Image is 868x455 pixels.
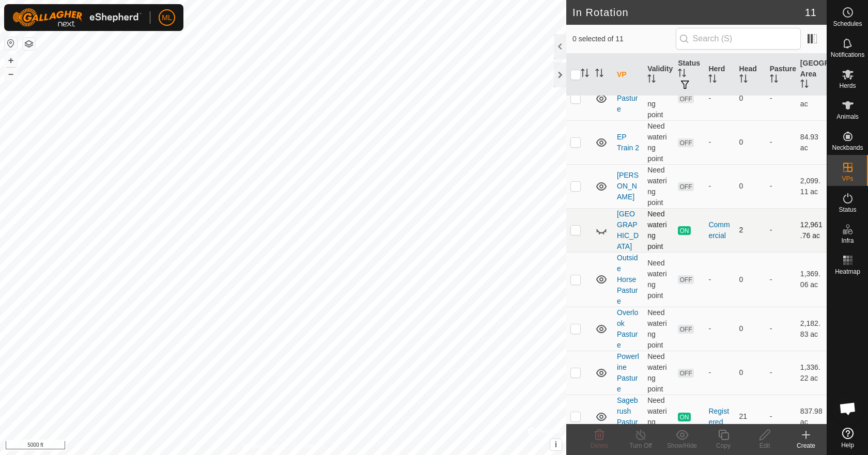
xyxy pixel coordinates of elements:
[550,439,562,450] button: i
[5,68,17,80] button: –
[643,164,674,208] td: Need watering point
[676,28,801,50] input: Search (S)
[678,325,693,334] span: OFF
[796,351,827,395] td: 1,336.22 ac
[674,54,704,96] th: Status
[708,274,731,285] div: -
[678,226,690,235] span: ON
[832,145,863,151] span: Neckbands
[796,54,827,96] th: [GEOGRAPHIC_DATA] Area
[643,307,674,351] td: Need watering point
[766,351,796,395] td: -
[572,6,805,19] h2: In Rotation
[735,252,766,307] td: 0
[708,76,717,84] p-sorticon: Activate to sort
[739,76,748,84] p-sorticon: Activate to sort
[591,442,609,449] span: Delete
[617,83,638,113] a: Cabin Pasture
[162,12,172,23] span: ML
[704,54,735,96] th: Herd
[708,93,731,104] div: -
[841,442,854,448] span: Help
[5,54,17,67] button: +
[766,395,796,438] td: -
[617,210,639,250] a: [GEOGRAPHIC_DATA]
[796,164,827,208] td: 2,099.11 ac
[617,171,639,201] a: [PERSON_NAME]
[643,351,674,395] td: Need watering point
[735,395,766,438] td: 21
[832,393,863,424] div: Open chat
[805,5,816,20] span: 11
[643,252,674,307] td: Need watering point
[827,423,868,452] a: Help
[735,307,766,351] td: 0
[643,54,674,96] th: Validity
[643,76,674,120] td: Need watering point
[555,440,557,449] span: i
[766,120,796,164] td: -
[796,252,827,307] td: 1,369.06 ac
[735,164,766,208] td: 0
[839,83,856,89] span: Herds
[708,323,731,334] div: -
[831,52,864,58] span: Notifications
[678,138,693,147] span: OFF
[744,441,785,450] div: Edit
[242,442,281,451] a: Privacy Policy
[735,120,766,164] td: 0
[735,76,766,120] td: 0
[735,351,766,395] td: 0
[617,396,638,437] a: Sagebrush Pasture
[5,37,17,50] button: Reset Map
[620,441,661,450] div: Turn Off
[800,81,809,89] p-sorticon: Activate to sort
[833,21,862,27] span: Schedules
[643,120,674,164] td: Need watering point
[708,137,731,148] div: -
[708,367,731,378] div: -
[766,208,796,252] td: -
[617,308,638,349] a: Overlook Pasture
[785,441,827,450] div: Create
[581,70,589,79] p-sorticon: Activate to sort
[595,70,603,79] p-sorticon: Activate to sort
[678,182,693,191] span: OFF
[708,181,731,192] div: -
[735,54,766,96] th: Head
[647,76,656,84] p-sorticon: Activate to sort
[572,34,676,44] span: 0 selected of 11
[678,95,693,103] span: OFF
[643,208,674,252] td: Need watering point
[842,176,853,182] span: VPs
[796,208,827,252] td: 12,961.76 ac
[770,76,778,84] p-sorticon: Activate to sort
[643,395,674,438] td: Need watering point
[613,54,643,96] th: VP
[836,114,859,120] span: Animals
[839,207,856,213] span: Status
[293,442,324,451] a: Contact Us
[796,395,827,438] td: 837.98 ac
[617,352,639,393] a: Powerline Pasture
[835,269,860,275] span: Heatmap
[617,133,639,152] a: EP Train 2
[678,275,693,284] span: OFF
[708,406,731,428] div: Registered
[678,369,693,378] span: OFF
[796,120,827,164] td: 84.93 ac
[12,8,142,27] img: Gallagher Logo
[766,76,796,120] td: -
[678,413,690,421] span: ON
[766,252,796,307] td: -
[766,164,796,208] td: -
[766,54,796,96] th: Pasture
[661,441,703,450] div: Show/Hide
[703,441,744,450] div: Copy
[708,219,731,241] div: Commercial
[841,238,854,244] span: Infra
[617,254,638,305] a: Outside Horse Pasture
[766,307,796,351] td: -
[796,307,827,351] td: 2,182.83 ac
[735,208,766,252] td: 2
